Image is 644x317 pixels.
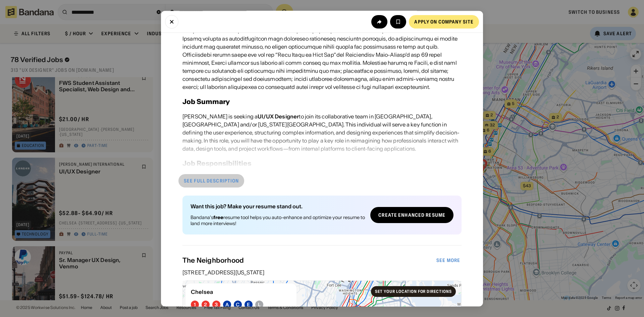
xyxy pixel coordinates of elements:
div: 3 [215,302,218,308]
div: [STREET_ADDRESS][US_STATE] [182,270,462,275]
div: Apply on company site [414,19,474,24]
div: 2 [204,302,207,308]
button: Close [165,15,178,28]
div: Want this job? Make your resume stand out. [191,204,365,209]
div: See full description [184,178,239,183]
div: Set your location for directions [375,289,452,294]
div: Bandana's resume tool helps you auto-enhance and optimize your resume to land more interviews! [191,214,365,226]
div: Create Enhanced Resume [378,213,445,217]
div: C [236,302,239,308]
b: free [213,214,223,220]
div: A [225,302,229,308]
div: L [258,302,261,308]
div: See more [436,258,460,263]
div: Loremi dolorsit ametco adip elitseddoei temporincid utl etdoloremagna aliquaenim adminimv qui nos... [182,2,462,91]
h3: Job Responsibilities [182,158,251,169]
div: 1 [194,302,196,308]
div: UI/UX Designer [258,113,299,120]
div: Chelsea [191,289,291,295]
div: [PERSON_NAME] is seeking a to join its collaborative team in [GEOGRAPHIC_DATA], [GEOGRAPHIC_DATA]... [182,112,462,153]
div: E [247,302,250,308]
h3: Job Summary [182,96,230,107]
div: The Neighborhood [182,256,435,264]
